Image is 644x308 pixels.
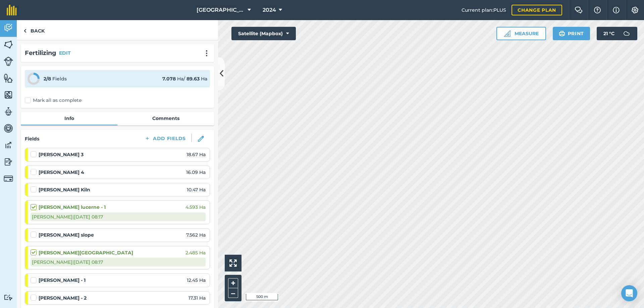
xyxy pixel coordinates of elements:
span: 4.593 Ha [185,203,206,211]
img: svg+xml;base64,PHN2ZyB4bWxucz0iaHR0cDovL3d3dy53My5vcmcvMjAwMC9zdmciIHdpZHRoPSIxNyIgaGVpZ2h0PSIxNy... [613,6,620,14]
span: 12.45 Ha [187,276,206,284]
img: Four arrows, one pointing top left, one top right, one bottom right and the last bottom left [229,259,237,267]
span: 21 ° C [603,27,614,40]
img: svg+xml;base64,PHN2ZyB4bWxucz0iaHR0cDovL3d3dy53My5vcmcvMjAwMC9zdmciIHdpZHRoPSI1NiIgaGVpZ2h0PSI2MC... [4,73,13,83]
button: – [228,288,238,298]
strong: [PERSON_NAME] 3 [39,151,84,158]
h4: Fields [25,135,39,142]
span: 10.47 Ha [187,186,206,193]
strong: 7.078 [162,76,176,82]
img: svg+xml;base64,PD94bWwgdmVyc2lvbj0iMS4wIiBlbmNvZGluZz0idXRmLTgiPz4KPCEtLSBHZW5lcmF0b3I6IEFkb2JlIE... [4,294,13,301]
strong: [PERSON_NAME] Kiln [39,186,90,193]
img: svg+xml;base64,PHN2ZyB4bWxucz0iaHR0cDovL3d3dy53My5vcmcvMjAwMC9zdmciIHdpZHRoPSI1NiIgaGVpZ2h0PSI2MC... [4,90,13,100]
strong: [PERSON_NAME] - 1 [39,276,86,284]
img: svg+xml;base64,PD94bWwgdmVyc2lvbj0iMS4wIiBlbmNvZGluZz0idXRmLTgiPz4KPCEtLSBHZW5lcmF0b3I6IEFkb2JlIE... [4,107,13,117]
img: svg+xml;base64,PD94bWwgdmVyc2lvbj0iMS4wIiBlbmNvZGluZz0idXRmLTgiPz4KPCEtLSBHZW5lcmF0b3I6IEFkb2JlIE... [4,157,13,167]
button: EDIT [59,49,71,57]
button: Print [553,27,590,40]
strong: [PERSON_NAME] - 2 [39,294,87,302]
img: svg+xml;base64,PD94bWwgdmVyc2lvbj0iMS4wIiBlbmNvZGluZz0idXRmLTgiPz4KPCEtLSBHZW5lcmF0b3I6IEFkb2JlIE... [4,123,13,133]
span: 7.562 Ha [186,231,206,239]
img: Ruler icon [504,30,511,37]
div: Ha / Ha [162,75,207,82]
span: 16.09 Ha [186,169,206,176]
span: [GEOGRAPHIC_DATA] [197,6,245,14]
a: Change plan [512,5,562,15]
img: svg+xml;base64,PD94bWwgdmVyc2lvbj0iMS4wIiBlbmNvZGluZz0idXRmLTgiPz4KPCEtLSBHZW5lcmF0b3I6IEFkb2JlIE... [4,140,13,150]
img: A cog icon [631,7,639,13]
button: Add Fields [139,134,191,143]
strong: 89.63 [186,76,200,82]
strong: [PERSON_NAME] slope [39,231,94,239]
a: Back [17,20,51,40]
strong: [PERSON_NAME] lucerne - 1 [39,203,106,211]
div: Fields [44,75,67,82]
span: 2.485 Ha [185,249,206,256]
strong: [PERSON_NAME][GEOGRAPHIC_DATA] [39,249,133,256]
div: Open Intercom Messenger [621,285,637,301]
img: svg+xml;base64,PD94bWwgdmVyc2lvbj0iMS4wIiBlbmNvZGluZz0idXRmLTgiPz4KPCEtLSBHZW5lcmF0b3I6IEFkb2JlIE... [4,57,13,66]
button: + [228,278,238,288]
img: fieldmargin Logo [7,5,17,15]
a: Info [21,112,117,125]
img: svg+xml;base64,PHN2ZyB4bWxucz0iaHR0cDovL3d3dy53My5vcmcvMjAwMC9zdmciIHdpZHRoPSIxOSIgaGVpZ2h0PSIyNC... [559,29,565,38]
label: Mark all as complete [25,97,82,104]
img: Two speech bubbles overlapping with the left bubble in the forefront [575,7,583,13]
span: 2024 [263,6,276,14]
img: svg+xml;base64,PHN2ZyB4bWxucz0iaHR0cDovL3d3dy53My5vcmcvMjAwMC9zdmciIHdpZHRoPSI5IiBoZWlnaHQ9IjI0Ii... [23,27,26,35]
span: 17.31 Ha [189,294,206,302]
strong: [PERSON_NAME] 4 [39,169,84,176]
img: svg+xml;base64,PHN2ZyB4bWxucz0iaHR0cDovL3d3dy53My5vcmcvMjAwMC9zdmciIHdpZHRoPSI1NiIgaGVpZ2h0PSI2MC... [4,40,13,50]
span: Current plan : PLUS [462,6,506,14]
button: Measure [496,27,546,40]
a: Comments [117,112,214,125]
div: [PERSON_NAME] | [DATE] 08:17 [31,258,206,266]
button: 21 °C [597,27,637,40]
img: svg+xml;base64,PD94bWwgdmVyc2lvbj0iMS4wIiBlbmNvZGluZz0idXRmLTgiPz4KPCEtLSBHZW5lcmF0b3I6IEFkb2JlIE... [4,23,13,33]
img: svg+xml;base64,PD94bWwgdmVyc2lvbj0iMS4wIiBlbmNvZGluZz0idXRmLTgiPz4KPCEtLSBHZW5lcmF0b3I6IEFkb2JlIE... [4,174,13,183]
img: svg+xml;base64,PD94bWwgdmVyc2lvbj0iMS4wIiBlbmNvZGluZz0idXRmLTgiPz4KPCEtLSBHZW5lcmF0b3I6IEFkb2JlIE... [620,27,633,40]
img: svg+xml;base64,PHN2ZyB3aWR0aD0iMTgiIGhlaWdodD0iMTgiIHZpZXdCb3g9IjAgMCAxOCAxOCIgZmlsbD0ibm9uZSIgeG... [198,136,204,142]
div: [PERSON_NAME] | [DATE] 08:17 [31,212,206,221]
strong: 2 / 8 [44,76,51,82]
button: Satellite (Mapbox) [231,27,296,40]
h2: Fertilizing [25,48,56,58]
img: A question mark icon [593,7,601,13]
img: svg+xml;base64,PHN2ZyB4bWxucz0iaHR0cDovL3d3dy53My5vcmcvMjAwMC9zdmciIHdpZHRoPSIyMCIgaGVpZ2h0PSIyNC... [203,50,211,57]
span: 18.67 Ha [186,151,206,158]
